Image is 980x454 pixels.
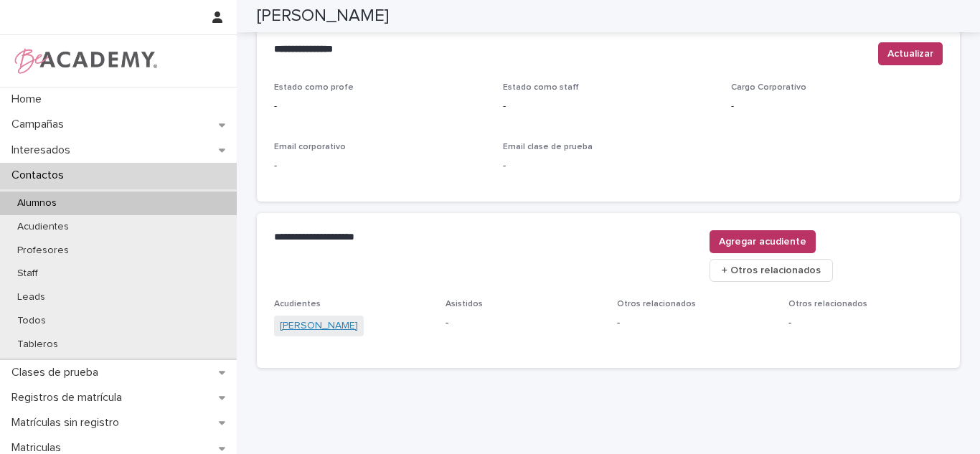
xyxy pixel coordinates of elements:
p: Acudientes [6,221,80,233]
span: Estado como profe [274,83,354,92]
p: Home [6,93,53,106]
img: WPrjXfSUmiLcdUfaYY4Q [11,47,159,75]
span: Agregar acudiente [719,235,806,249]
p: - [503,159,715,174]
span: Email clase de prueba [503,143,593,151]
p: - [503,99,715,114]
span: + Otros relacionados [722,263,821,278]
p: Registros de matrícula [6,391,133,405]
p: Tableros [6,339,70,351]
p: Staff [6,268,50,280]
p: - [274,159,486,174]
span: Estado como staff [503,83,579,92]
span: Otros relacionados [788,300,867,308]
span: Cargo Corporativo [731,83,806,92]
button: Actualizar [878,42,943,65]
span: Email corporativo [274,143,346,151]
span: Asistidos [446,300,483,308]
span: Actualizar [887,47,933,61]
p: Campañas [6,118,75,131]
p: - [446,316,600,331]
p: - [274,99,486,114]
p: Clases de prueba [6,366,110,379]
p: - [731,99,943,114]
span: Acudientes [274,300,321,308]
p: Matrículas sin registro [6,416,131,430]
p: Contactos [6,169,75,182]
a: [PERSON_NAME] [280,318,358,334]
p: Leads [6,291,57,303]
button: + Otros relacionados [710,259,833,282]
p: Profesores [6,245,80,257]
h2: [PERSON_NAME] [257,6,389,27]
p: - [617,316,771,331]
p: Interesados [6,143,82,157]
button: Agregar acudiente [710,230,816,253]
p: Alumnos [6,197,68,209]
p: Todos [6,315,57,327]
p: - [788,316,943,331]
span: Otros relacionados [617,300,696,308]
